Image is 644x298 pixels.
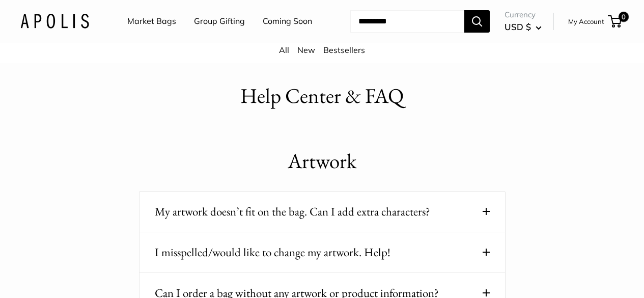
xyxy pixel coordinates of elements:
[505,21,531,32] span: USD $
[139,146,506,176] h1: Artwork
[350,10,464,33] input: Search...
[20,14,89,29] img: Apolis
[279,45,289,55] a: All
[155,202,490,222] button: My artwork doesn’t fit on the bag. Can I add extra characters?
[568,15,604,28] a: My Account
[619,12,629,22] span: 0
[240,81,404,111] h1: Help Center & FAQ
[609,15,622,28] a: 0
[464,10,490,33] button: Search
[263,14,312,29] a: Coming Soon
[155,242,490,262] button: I misspelled/would like to change my artwork. Help!
[505,8,542,22] span: Currency
[505,19,542,35] button: USD $
[297,45,315,55] a: New
[323,45,365,55] a: Bestsellers
[127,14,176,29] a: Market Bags
[194,14,245,29] a: Group Gifting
